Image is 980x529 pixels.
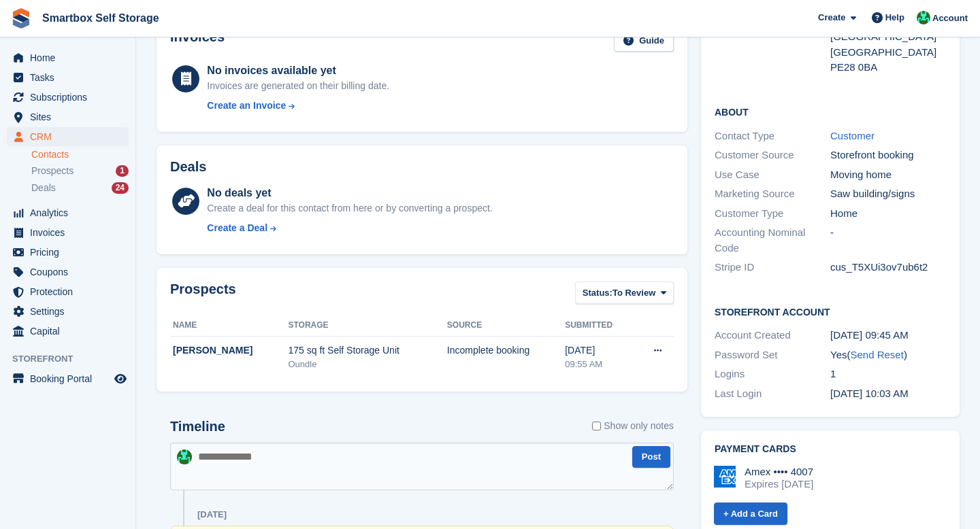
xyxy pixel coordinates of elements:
div: Customer Source [715,148,830,163]
div: Accounting Nominal Code [715,225,830,256]
div: Create a Deal [207,221,267,235]
span: Coupons [30,262,112,281]
button: Status: To Review [575,281,674,304]
img: Elinor Shepherd [917,11,930,24]
h2: Deals [170,159,206,175]
div: Logins [715,366,830,382]
div: Create a deal for this contact from here or by converting a prospect. [207,201,492,216]
div: Oundle [288,358,446,371]
a: Deals 24 [31,181,129,195]
a: menu [7,127,129,146]
span: Prospects [31,165,73,177]
a: Create a Deal [207,221,492,235]
h2: About [715,105,946,118]
button: Post [632,446,670,468]
a: menu [7,302,129,321]
div: Amex •••• 4007 [745,466,813,478]
div: [DATE] 09:45 AM [830,328,946,343]
h2: Payment cards [715,444,946,455]
time: 2025-09-20 09:03:32 UTC [830,388,909,399]
div: Account Created [715,328,830,343]
th: Submitted [565,315,633,337]
span: ( ) [847,349,906,360]
span: Settings [30,302,112,321]
th: Name [170,315,288,337]
a: menu [7,107,129,126]
span: Account [932,12,968,25]
a: menu [7,48,129,67]
a: menu [7,243,129,262]
div: [GEOGRAPHIC_DATA] [830,45,946,61]
div: - [830,225,946,256]
div: Password Set [715,347,830,363]
span: Protection [30,282,112,301]
div: Invoices are generated on their billing date. [207,79,389,93]
div: [DATE] [197,509,227,520]
div: [PERSON_NAME] [173,343,288,358]
a: + Add a Card [714,502,787,525]
div: Storefront booking [830,148,946,163]
div: Use Case [715,167,830,183]
h2: Storefront Account [715,305,946,318]
div: Marketing Source [715,186,830,202]
div: Last Login [715,386,830,402]
div: 175 sq ft Self Storage Unit [288,343,446,358]
div: No deals yet [207,185,492,201]
div: Saw building/signs [830,186,946,202]
span: Storefront [12,352,135,366]
a: menu [7,223,129,242]
label: Show only notes [592,419,674,433]
div: No invoices available yet [207,63,389,79]
img: Elinor Shepherd [177,449,192,464]
span: Capital [30,322,112,341]
h2: Invoices [170,29,225,52]
div: Incomplete booking [447,343,565,358]
span: Deals [31,182,56,194]
div: Expires [DATE] [745,478,813,490]
span: Invoices [30,223,112,242]
div: 24 [112,182,129,194]
img: stora-icon-8386f47178a22dfd0bd8f6a31ec36ba5ce8667c1dd55bd0f319d3a0aa187defe.svg [11,8,31,29]
div: Home [830,206,946,222]
th: Source [447,315,565,337]
a: Guide [614,29,674,52]
div: Create an Invoice [207,99,286,113]
div: Yes [830,347,946,363]
a: Contacts [31,148,129,161]
div: 1 [116,165,129,177]
h2: Prospects [170,281,236,307]
span: Home [30,48,112,67]
div: Stripe ID [715,260,830,275]
a: Create an Invoice [207,99,389,113]
div: cus_T5XUi3ov7ub6t2 [830,260,946,275]
span: Sites [30,107,112,126]
span: Pricing [30,243,112,262]
a: menu [7,203,129,222]
span: Status: [583,286,612,300]
span: Subscriptions [30,88,112,107]
a: Prospects 1 [31,164,129,178]
a: Send Reset [850,349,903,360]
span: Create [818,11,845,24]
a: Smartbox Self Storage [37,7,165,29]
img: Amex Logo [714,466,736,488]
span: Analytics [30,203,112,222]
div: 1 [830,366,946,382]
div: PE28 0BA [830,60,946,75]
a: Customer [830,130,875,141]
div: Customer Type [715,206,830,222]
div: 09:55 AM [565,358,633,371]
div: Moving home [830,167,946,183]
div: Contact Type [715,129,830,144]
span: Tasks [30,68,112,87]
a: menu [7,282,129,301]
span: To Review [612,286,655,300]
h2: Timeline [170,419,225,434]
span: CRM [30,127,112,146]
a: menu [7,262,129,281]
th: Storage [288,315,446,337]
a: menu [7,369,129,388]
a: menu [7,68,129,87]
a: menu [7,322,129,341]
a: Preview store [112,371,129,387]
